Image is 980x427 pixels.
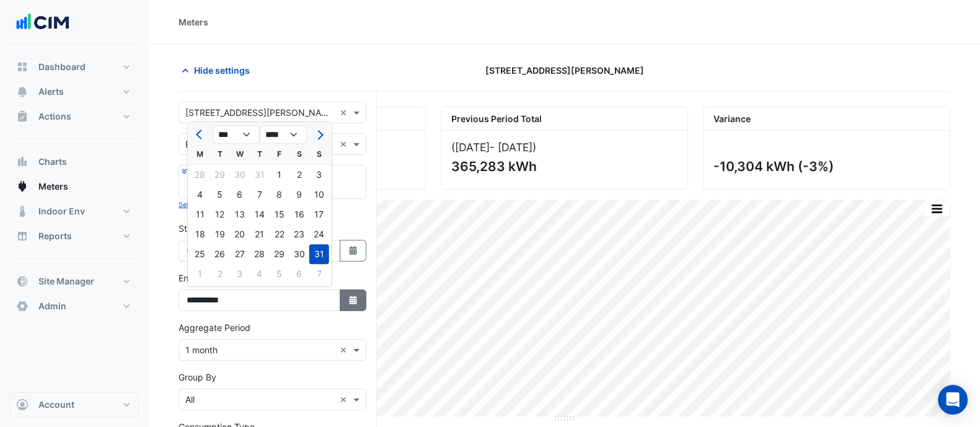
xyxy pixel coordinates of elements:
[193,125,208,144] button: Previous month
[309,165,329,185] div: Sunday, August 3, 2025
[250,244,270,264] div: 28
[190,205,210,224] div: 11
[190,144,210,164] div: M
[250,165,270,185] div: 31
[10,79,139,104] button: Alerts
[713,159,937,174] div: -10,304 kWh (-3%)
[179,271,216,284] label: End Date
[179,199,235,210] button: Select Reportable
[38,156,67,168] span: Charts
[230,244,250,264] div: Wednesday, August 27, 2025
[260,125,307,144] select: Select year
[340,393,350,406] span: Clear
[190,264,210,284] div: Monday, September 1, 2025
[38,230,72,242] span: Reports
[10,174,139,199] button: Meters
[250,224,270,244] div: Thursday, August 21, 2025
[16,230,29,242] app-icon: Reports
[270,144,289,164] div: F
[10,55,139,79] button: Dashboard
[16,61,29,73] app-icon: Dashboard
[270,205,289,224] div: 15
[250,205,270,224] div: 14
[309,244,329,264] div: 31
[38,300,66,312] span: Admin
[270,185,289,205] div: 8
[194,64,250,77] span: Hide settings
[230,244,250,264] div: 27
[309,165,329,185] div: 3
[441,107,687,131] div: Previous Period Total
[190,165,210,185] div: 28
[289,264,309,284] div: 6
[182,165,221,177] button: Expand All
[340,343,350,356] span: Clear
[190,185,210,205] div: 4
[270,205,289,224] div: Friday, August 15, 2025
[924,201,949,216] button: More Options
[250,144,270,164] div: T
[270,244,289,264] div: Friday, August 29, 2025
[179,222,220,235] label: Start Date
[38,398,74,411] span: Account
[38,86,64,98] span: Alerts
[250,244,270,264] div: Thursday, August 28, 2025
[289,185,309,205] div: Saturday, August 9, 2025
[16,110,29,123] app-icon: Actions
[16,86,29,98] app-icon: Alerts
[270,264,289,284] div: 5
[190,264,210,284] div: 1
[230,185,250,205] div: Wednesday, August 6, 2025
[16,205,29,218] app-icon: Indoor Env
[270,264,289,284] div: Friday, September 5, 2025
[38,275,94,288] span: Site Manager
[179,371,216,384] label: Group By
[179,321,250,334] label: Aggregate Period
[190,185,210,205] div: Monday, August 4, 2025
[289,244,309,264] div: 30
[250,185,270,205] div: 7
[704,107,950,131] div: Variance
[270,165,289,185] div: 1
[210,264,230,284] div: Tuesday, September 2, 2025
[309,244,329,264] div: Sunday, August 31, 2025
[210,205,230,224] div: 12
[210,264,230,284] div: 2
[289,165,309,185] div: 2
[312,125,327,144] button: Next month
[10,199,139,224] button: Indoor Env
[250,185,270,205] div: Thursday, August 7, 2025
[230,224,250,244] div: 20
[289,205,309,224] div: 16
[340,138,350,151] span: Clear
[210,205,230,224] div: Tuesday, August 12, 2025
[38,61,86,73] span: Dashboard
[190,205,210,224] div: Monday, August 11, 2025
[210,224,230,244] div: 19
[348,245,359,256] fa-icon: Select Date
[289,224,309,244] div: 23
[210,185,230,205] div: 5
[348,295,359,306] fa-icon: Select Date
[179,15,208,29] div: Meters
[190,224,210,244] div: 18
[270,165,289,185] div: Friday, August 1, 2025
[16,156,29,168] app-icon: Charts
[210,244,230,264] div: 26
[15,10,71,35] img: Company Logo
[340,106,350,119] span: Clear
[38,205,85,218] span: Indoor Env
[270,244,289,264] div: 29
[190,224,210,244] div: Monday, August 18, 2025
[289,165,309,185] div: Saturday, August 2, 2025
[289,144,309,164] div: S
[210,144,230,164] div: T
[938,385,968,415] div: Open Intercom Messenger
[230,205,250,224] div: 13
[10,224,139,249] button: Reports
[250,205,270,224] div: Thursday, August 14, 2025
[309,224,329,244] div: 24
[10,269,139,294] button: Site Manager
[179,59,258,81] button: Hide settings
[190,244,210,264] div: 25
